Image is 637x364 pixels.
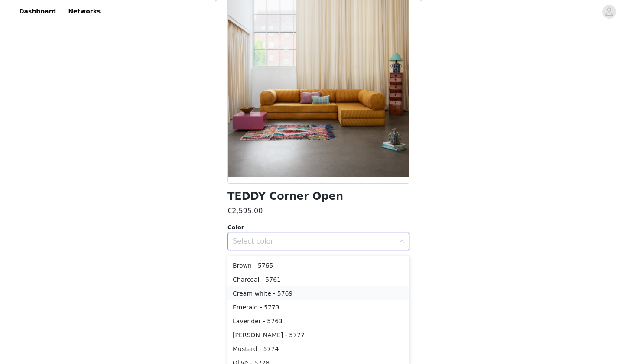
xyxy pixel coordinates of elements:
div: avatar [605,5,613,19]
li: Lavender - 5763 [227,314,409,328]
li: [PERSON_NAME] - 5777 [227,328,409,342]
li: Mustard - 5774 [227,342,409,356]
div: Select color [233,237,395,246]
a: Dashboard [14,2,61,21]
div: Color [227,223,409,232]
a: Networks [63,2,106,21]
li: Emerald - 5773 [227,300,409,314]
li: Brown - 5765 [227,259,409,273]
h3: €2,595.00 [227,206,263,216]
i: icon: down [399,239,404,245]
h1: TEDDY Corner Open [227,191,343,202]
li: Cream white - 5769 [227,286,409,300]
li: Charcoal - 5761 [227,273,409,286]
